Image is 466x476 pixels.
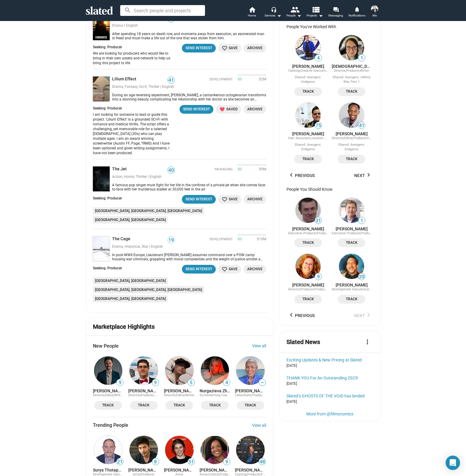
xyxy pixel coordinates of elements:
[353,136,367,140] span: Producer,
[373,12,377,19] span: Me
[295,198,321,223] img: Cotty Chubb
[361,231,374,235] span: Producer
[298,156,318,162] span: Track
[164,468,195,472] a: [PERSON_NAME]
[365,171,372,178] mat-icon: keyboard_arrow_right
[244,44,266,52] button: Archive
[110,32,266,40] div: After spending 18 years on death row, and moments away from execution, an exonerated man is freed...
[117,380,123,386] span: 9
[94,356,123,385] img: Michael Christensen
[341,296,362,302] span: Track
[182,44,216,52] sl-message-button: Send Interest
[288,287,301,291] span: Director,
[168,237,174,243] span: 19
[338,295,365,304] button: Track
[222,45,227,51] mat-icon: favorite_border
[334,69,346,73] span: Director,
[164,388,195,393] a: [PERSON_NAME]
[93,236,110,261] img: The Cage
[185,393,194,397] span: Writer
[288,171,295,178] mat-icon: keyboard_arrow_left
[93,106,177,111] div: Seeking: Producer
[183,106,210,112] div: Send Interest
[354,6,360,12] mat-icon: notifications
[271,7,276,12] mat-icon: headset_mic
[294,87,322,96] button: Track
[257,167,266,172] span: $9M
[244,105,266,114] button: Archive
[128,468,159,472] a: [PERSON_NAME]
[295,35,321,60] img: Gabriel Francisco
[358,123,365,129] span: 41
[336,226,368,231] a: [PERSON_NAME]
[200,388,230,393] a: Nurgazieva Zhumagul
[152,459,159,465] span: 8
[110,183,266,191] div: A famous pop singer must fight for her life in the confines of a private jet when she comes face-...
[93,45,177,50] div: Seeking: Producer
[180,105,213,114] button: Send Interest
[314,287,348,291] span: Production Consultant,
[351,170,373,181] button: Next
[367,287,379,291] span: Director,
[112,236,133,242] a: The Cage
[364,338,371,346] mat-icon: more_vert
[346,69,360,73] span: Producer,
[349,12,365,19] span: Notifications
[223,459,230,465] span: 9
[365,311,372,319] mat-icon: keyboard_arrow_right
[112,244,175,249] div: Drama, Historical, War | English
[325,6,346,19] a: Messaging
[315,123,322,129] span: 75
[134,402,154,409] span: Track
[128,388,159,393] a: [PERSON_NAME]
[286,12,301,19] div: People
[341,240,362,246] span: Track
[93,76,110,101] img: Lilium Effect
[110,93,266,101] div: During an age reversing experiment, Lily, a cantankerous octogenarian transforms into a stunning ...
[263,6,283,19] button: Services
[247,196,263,202] span: Archive
[93,51,173,65] div: We are looking for producers who would like to bring in their own assets and network to help us b...
[209,237,233,242] span: Development
[247,45,263,51] span: Archive
[218,44,241,52] button: Save
[358,274,365,280] span: 20
[315,274,322,280] span: 9
[292,226,324,231] a: [PERSON_NAME]
[201,436,229,464] img: AlgeRita Wynn
[298,240,318,246] span: Track
[354,310,372,321] span: Next
[315,218,322,224] span: 31
[371,5,378,13] img: Jose Velazquez
[130,401,158,410] button: Track
[288,231,317,235] span: Executive Producer,
[182,195,216,204] button: Send Interest
[117,459,123,465] span: 21
[286,358,373,362] div: Exciting Updates & New Pricing at Slated
[286,364,373,368] div: [DATE]
[341,156,362,162] span: Track
[186,45,212,51] div: Send Interest
[288,75,328,84] div: Shared: Avengers: Endgame
[295,12,303,19] mat-icon: arrow_drop_down
[288,69,300,73] span: Casting,
[336,283,368,287] a: [PERSON_NAME]
[240,402,261,409] span: Track
[354,170,372,181] span: Next
[238,77,242,82] span: $0
[252,393,266,397] span: Producer,
[248,12,256,19] span: Home
[93,15,110,40] a: Exonerated
[169,402,189,409] span: Track
[93,295,168,302] li: [GEOGRAPHIC_DATA], [GEOGRAPHIC_DATA]
[235,388,266,393] a: [PERSON_NAME]
[236,436,265,464] img: Karri Miles
[188,459,194,465] span: 51
[307,12,323,19] span: Projects
[338,238,365,247] button: Track
[294,238,322,247] button: Track
[266,393,291,397] span: Project Manager,
[152,380,159,386] span: 9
